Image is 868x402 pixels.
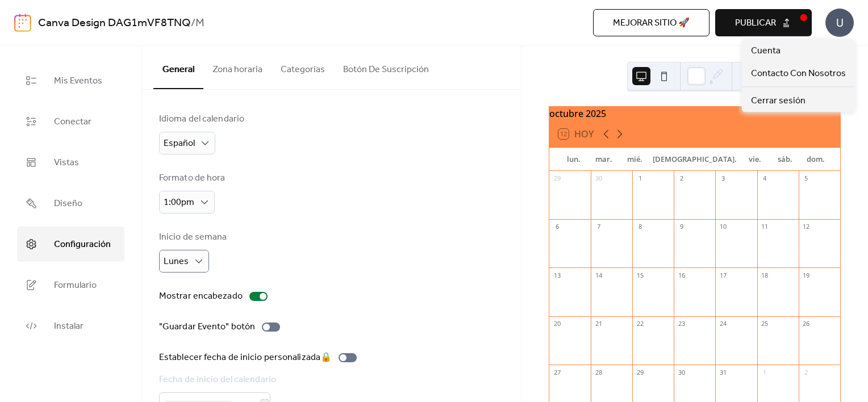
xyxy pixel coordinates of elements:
span: Mejorar sitio 🚀 [613,16,690,30]
div: 19 [802,271,811,279]
span: Instalar [54,317,84,336]
div: lun. [558,148,589,171]
div: 7 [594,223,603,231]
div: 21 [594,320,603,328]
div: [DEMOGRAPHIC_DATA]. [650,148,740,171]
div: Inicio de semana [159,231,227,244]
div: 1 [761,368,769,376]
span: Español [164,135,195,152]
div: 29 [636,368,644,376]
div: 29 [553,174,561,183]
div: 1 [636,174,644,183]
a: Configuración [17,227,124,262]
div: octubre 2025 [549,107,840,120]
span: Vistas [54,154,79,172]
span: Contacto Con Nosotros [751,67,846,81]
b: / [191,12,195,34]
span: Cerrar sesión [751,94,806,108]
button: Botón De Suscripción [334,46,438,88]
div: mar. [589,148,620,171]
span: Mis Eventos [54,72,102,90]
div: 24 [719,320,727,328]
div: "Guardar Evento" botón [159,320,255,334]
button: Categorías [272,46,334,88]
div: 31 [719,368,727,376]
div: sáb. [770,148,801,171]
div: vie. [740,148,770,171]
div: 30 [677,368,686,376]
div: 23 [677,320,686,328]
span: Lunes [164,253,189,270]
a: Canva Design DAG1mVF8TNQ [38,12,191,34]
div: 20 [553,320,561,328]
div: 28 [594,368,603,376]
button: General [153,46,203,89]
img: logo [14,14,31,32]
div: mié. [619,148,650,171]
span: Diseño [54,195,82,213]
a: Contacto Con Nosotros [742,62,855,85]
a: Formulario [17,267,124,303]
div: 16 [677,271,686,279]
a: Cuenta [742,39,855,62]
div: 25 [761,320,769,328]
div: Mostrar encabezado [159,290,243,303]
div: 2 [677,174,686,183]
div: Idioma del calendario [159,112,244,126]
div: 18 [761,271,769,279]
div: 3 [719,174,727,183]
div: 11 [761,223,769,231]
div: 5 [802,174,811,183]
div: 6 [553,223,561,231]
span: 1:00pm [164,194,194,211]
span: Conectar [54,113,91,131]
b: M [195,12,205,34]
div: 15 [636,271,644,279]
button: Publicar [715,9,812,36]
span: Formulario [54,277,97,295]
span: Cuenta [751,44,781,58]
span: Configuración [54,236,111,254]
div: 27 [553,368,561,376]
div: 14 [594,271,603,279]
a: Diseño [17,186,124,221]
a: Vistas [17,145,124,180]
div: 2 [802,368,811,376]
div: 22 [636,320,644,328]
span: Publicar [735,16,776,30]
div: Formato de hora [159,171,226,185]
div: 4 [761,174,769,183]
a: Instalar [17,308,124,344]
a: Mis Eventos [17,63,124,98]
div: U [825,9,854,37]
div: 10 [719,223,727,231]
a: Conectar [17,104,124,139]
div: 9 [677,223,686,231]
div: 26 [802,320,811,328]
div: 13 [553,271,561,279]
div: dom. [800,148,831,171]
div: 8 [636,223,644,231]
div: 17 [719,271,727,279]
div: 12 [802,223,811,231]
button: Zona horaria [203,46,272,88]
div: 30 [594,174,603,183]
button: Mejorar sitio 🚀 [593,9,710,36]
